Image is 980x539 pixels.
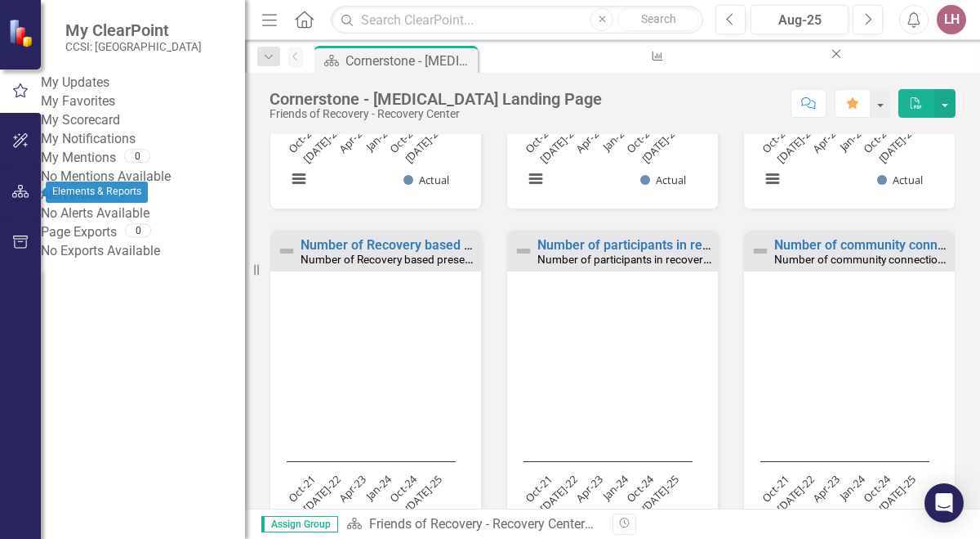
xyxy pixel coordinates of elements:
a: My Mentions [41,149,116,168]
a: Number of participants in recovery based presentations [537,237,865,253]
button: Show Actual [640,173,686,187]
div: Cornerstone - [MEDICAL_DATA] Landing Page [269,90,602,108]
a: Friends of Recovery - Recovery Center [369,516,594,532]
text: Apr-23 [336,472,368,505]
small: Number of participants in recovery based presentations [537,251,811,267]
button: View chart menu, Chart [287,168,310,191]
div: » [346,515,600,534]
text: [DATE]-25 [639,123,682,166]
button: Show Actual [403,173,449,187]
text: Oct-21 [759,472,791,505]
text: [DATE]-25 [402,472,445,515]
text: Oct-21 [759,123,791,155]
button: Search [617,8,699,31]
text: Apr-23 [336,123,368,155]
a: My Favorites [41,92,245,111]
a: Number of total adult participants in group recovery support sessions [481,46,828,66]
text: Jan-24 [835,123,868,155]
text: Oct-21 [285,123,318,155]
img: Not Defined [277,241,296,261]
text: Jan-24 [362,471,394,504]
text: Oct-21 [285,472,318,505]
text: Jan-24 [362,123,394,155]
div: Aug-25 [756,11,843,30]
text: Oct-24 [860,123,893,156]
text: Oct-24 [386,123,420,156]
text: Apr-23 [809,123,842,155]
span: My ClearPoint [65,20,202,40]
div: Cornerstone - [MEDICAL_DATA] Landing Page [345,51,474,71]
a: Number of Recovery based presentations provided [301,237,599,253]
small: Number of community connections fairs [774,251,974,267]
div: Open Intercom Messenger [924,483,964,523]
a: My Updates [41,74,245,92]
img: Not Defined [751,241,770,261]
button: Aug-25 [751,5,849,34]
text: Oct-21 [522,472,555,505]
button: LH [937,5,966,34]
small: CCSI: [GEOGRAPHIC_DATA] [65,40,202,53]
div: No Mentions Available [41,168,245,186]
text: [DATE]-22 [773,123,817,166]
a: My Scorecard [41,111,245,130]
span: Assign Group [261,516,338,532]
text: Oct-24 [386,471,420,505]
img: ClearPoint Strategy [8,19,37,47]
button: View chart menu, Chart [761,168,784,191]
small: Number of Recovery based presentations provided [301,251,551,267]
a: Page Exports [41,223,117,242]
a: My Notifications [41,130,245,149]
text: Apr-23 [572,472,605,505]
input: Search ClearPoint... [331,6,703,34]
text: [DATE]-22 [300,472,343,515]
text: Oct-24 [860,471,893,505]
text: [DATE]-22 [773,472,817,515]
div: 0 [125,224,151,238]
text: [DATE]-25 [875,123,919,166]
text: Oct-24 [623,123,657,156]
div: 0 [124,149,150,163]
button: View chart menu, Chart [524,168,547,191]
text: Apr-23 [572,123,605,155]
div: Number of total adult participants in group recovery support sessions [496,61,813,82]
text: [DATE]-25 [402,123,445,166]
text: Jan-24 [599,123,631,155]
span: Search [641,12,676,25]
button: Show Actual [877,173,923,187]
img: Not Defined [514,241,533,261]
div: Elements & Reports [46,182,148,203]
text: [DATE]-22 [300,123,343,166]
text: Apr-23 [809,472,842,505]
text: [DATE]-25 [639,472,682,515]
text: [DATE]-22 [537,472,580,515]
div: No Exports Available [41,242,245,261]
text: Oct-24 [623,471,657,505]
div: Friends of Recovery - Recovery Center [269,108,602,120]
text: [DATE]-25 [875,472,919,515]
text: Oct-21 [522,123,555,155]
text: Jan-24 [599,471,631,504]
text: Jan-24 [835,471,868,504]
text: [DATE]-22 [537,123,580,166]
div: No Alerts Available [41,204,245,223]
